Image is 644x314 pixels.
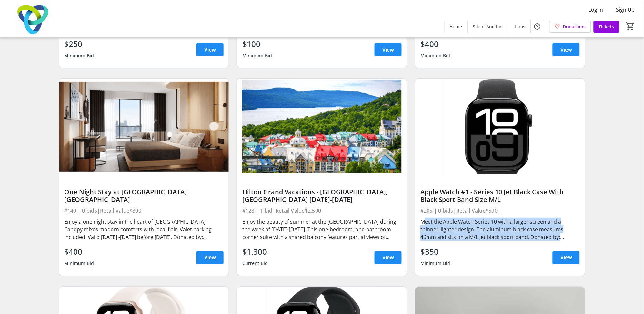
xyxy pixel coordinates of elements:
[468,21,508,33] a: Silent Auction
[196,43,224,56] a: View
[64,218,224,241] div: Enjoy a one night stay in the heart of [GEOGRAPHIC_DATA]. Canopy mixes modern comforts with local...
[242,188,402,204] div: Hilton Grand Vacations - [GEOGRAPHIC_DATA], [GEOGRAPHIC_DATA] [DATE]-[DATE]
[204,254,216,262] span: View
[64,258,94,269] div: Minimum Bid
[625,20,636,32] button: Cart
[420,218,580,241] div: Meet the Apple Watch Series 10 with a larger screen and a thinner, lighter design. The aluminum b...
[242,258,268,269] div: Current Bid
[64,50,94,61] div: Minimum Bid
[4,3,61,35] img: Trillium Health Partners Foundation's Logo
[242,38,272,50] div: $100
[242,206,402,215] div: #128 | 1 bid | Retail Value $2,500
[420,38,450,50] div: $400
[589,6,603,14] span: Log In
[242,50,272,61] div: Minimum Bid
[242,218,402,241] div: Enjoy the beauty of summer at the [GEOGRAPHIC_DATA] during the week of [DATE]-[DATE]. This one-be...
[59,79,229,174] img: One Night Stay at Canopy Yorkville
[64,206,224,215] div: #140 | 0 bids | Retail Value $800
[382,254,394,262] span: View
[420,50,450,61] div: Minimum Bid
[616,6,635,14] span: Sign Up
[196,251,224,264] a: View
[382,46,394,54] span: View
[473,23,503,30] span: Silent Auction
[64,38,94,50] div: $250
[237,79,407,174] img: Hilton Grand Vacations - Mount Tremblant, Quebec August 14-21, 2026
[420,206,580,215] div: #205 | 0 bids | Retail Value $590
[549,21,591,33] a: Donations
[531,20,544,33] button: Help
[64,246,94,258] div: $400
[514,23,526,30] span: Items
[560,46,572,54] span: View
[415,79,585,174] img: Apple Watch #1 - Series 10 Jet Black Case With Black Sport Band Size M/L
[420,188,580,204] div: Apple Watch #1 - Series 10 Jet Black Case With Black Sport Band Size M/L
[445,21,468,33] a: Home
[420,258,450,269] div: Minimum Bid
[553,251,580,264] a: View
[508,21,531,33] a: Items
[242,246,268,258] div: $1,300
[594,21,619,33] a: Tickets
[611,5,640,15] button: Sign Up
[375,43,402,56] a: View
[64,188,224,204] div: One Night Stay at [GEOGRAPHIC_DATA] [GEOGRAPHIC_DATA]
[563,23,586,30] span: Donations
[599,23,614,30] span: Tickets
[553,43,580,56] a: View
[420,246,450,258] div: $350
[560,254,572,262] span: View
[375,251,402,264] a: View
[584,5,609,15] button: Log In
[450,23,462,30] span: Home
[204,46,216,54] span: View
